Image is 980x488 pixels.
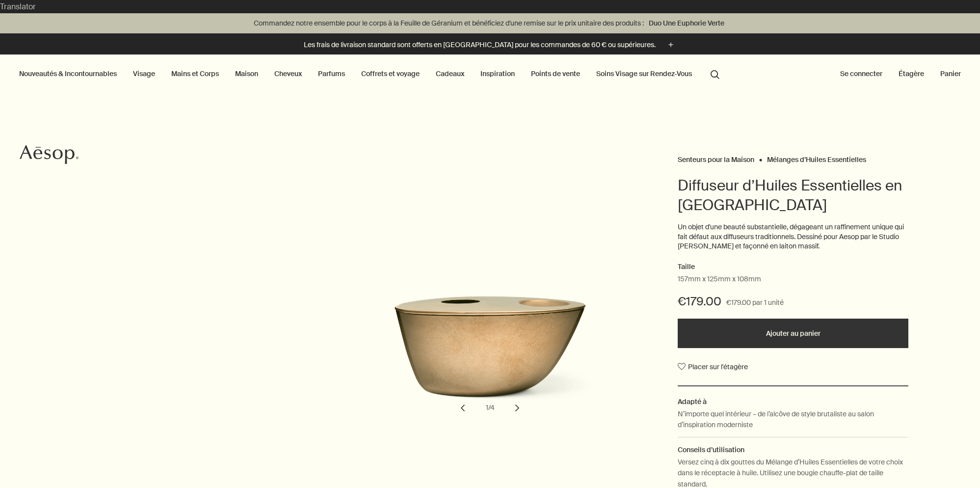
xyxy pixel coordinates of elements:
[678,274,761,284] span: 157mm x 125mm x 108mm
[897,67,926,80] a: Étagère
[594,67,694,80] a: Soins Visage sur Rendez-Vous
[506,397,528,419] button: next slide
[938,67,963,80] button: Panier
[10,18,970,28] p: Commandez notre ensemble pour le corps à la Feuille de Géranium et bénéficiez d'une remise sur le...
[17,54,724,94] nav: primary
[233,67,260,80] a: Maison
[359,67,422,80] a: Coffrets et voyage
[304,39,676,51] button: Les frais de livraison standard sont offerts en [GEOGRAPHIC_DATA] pour les commandes de 60 € ou s...
[17,67,119,80] button: Nouveautés & Incontournables
[304,40,656,50] p: Les frais de livraison standard sont offerts en [GEOGRAPHIC_DATA] pour les commandes de 60 € ou s...
[678,396,908,407] h2: Adapté à
[647,18,726,28] a: Duo Une Euphorie Verte
[529,67,582,80] button: Points de vente
[678,319,908,348] button: Ajouter au panier - €179.00
[478,67,517,80] a: Inspiration
[678,444,908,455] h2: Conseils d’utilisation
[452,397,474,419] button: previous slide
[327,275,654,418] div: Diffuseur d’Huiles Essentielles en Laiton
[726,297,784,309] span: €179.00 par 1 unité
[678,222,908,251] p: Un objet d'une beauté substantielle, dégageant un raffinement unique qui fait défaut aux diffuseu...
[434,67,466,80] a: Cadeaux
[391,275,607,406] img: Back of cardboard box packaging for Brass oil burner
[272,67,304,80] a: Cheveux
[678,294,721,309] span: €179.00
[838,54,963,94] nav: supplementary
[316,67,347,80] a: Parfums
[678,261,908,273] h2: Taille
[20,145,79,164] svg: Aesop
[17,142,81,169] a: Aesop
[706,64,724,83] button: Lancer une recherche
[678,155,754,160] a: Senteurs pour la Maison
[678,358,748,376] button: Placer sur l'étagère
[131,67,157,80] a: Visage
[678,176,908,215] h1: Diffuseur d’Huiles Essentielles en [GEOGRAPHIC_DATA]
[838,67,884,80] button: Se connecter
[767,155,866,160] a: Mélanges d’Huiles Essentielles
[169,67,221,80] a: Mains et Corps
[678,408,908,431] p: N’importe quel intérieur – de l’alcôve de style brutaliste au salon d’inspiration moderniste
